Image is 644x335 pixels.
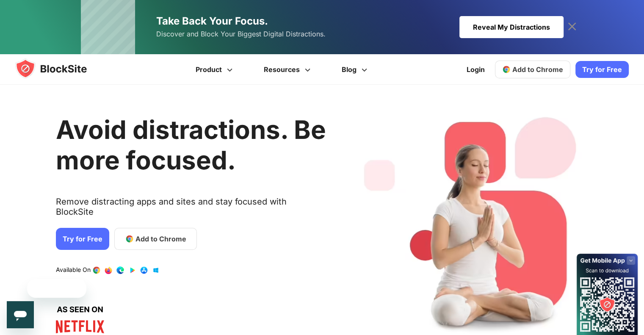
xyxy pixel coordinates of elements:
[495,61,570,78] a: Add to Chrome
[135,234,186,244] span: Add to Chrome
[181,54,249,85] a: Product
[462,59,490,80] a: Login
[56,197,326,224] text: Remove distracting apps and sites and stay focused with BlockSite
[502,65,511,74] img: chrome-icon.svg
[156,28,326,40] span: Discover and Block Your Biggest Digital Distractions.
[7,301,34,328] iframe: Button to launch messaging window
[249,54,327,85] a: Resources
[114,228,197,250] a: Add to Chrome
[56,266,91,274] text: Available On
[512,65,563,74] span: Add to Chrome
[56,114,326,175] h1: Avoid distractions. Be more focused.
[27,279,86,298] iframe: Message from company
[575,61,629,78] a: Try for Free
[156,15,268,27] span: Take Back Your Focus.
[459,16,564,38] div: Reveal My Distractions
[15,58,103,79] img: blocksite-icon.5d769676.svg
[327,54,384,85] a: Blog
[56,228,109,250] a: Try for Free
